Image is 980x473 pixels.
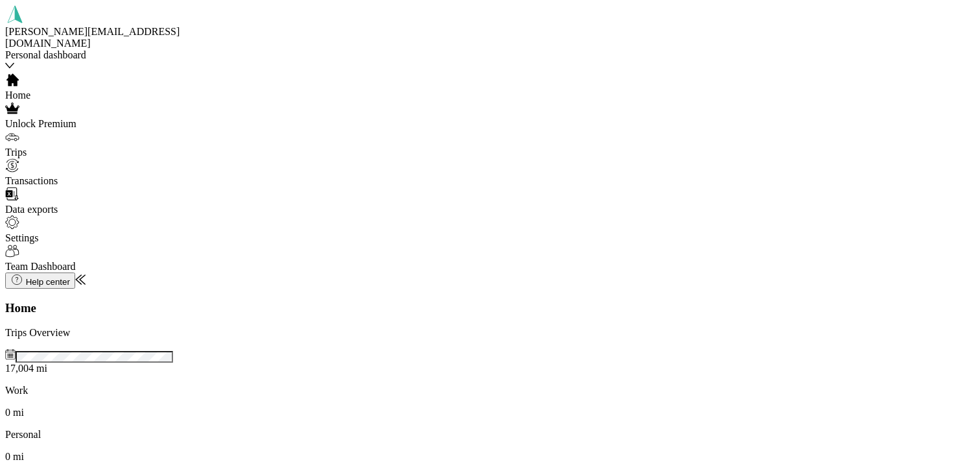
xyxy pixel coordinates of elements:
span: 0 mi [5,407,24,418]
span: 0 mi [5,451,24,462]
p: Trips Overview [5,327,975,339]
span: Unlock Premium [5,118,76,129]
h1: Home [5,301,975,315]
button: Help center [5,273,75,289]
span: Home [5,90,30,101]
iframe: Everlance-gr Chat Button Frame [907,400,980,473]
span: Trips [5,147,27,158]
span: Team Dashboard [5,261,76,272]
p: Work [5,385,975,396]
div: [PERSON_NAME][EMAIL_ADDRESS][DOMAIN_NAME] [5,26,187,49]
span: Data exports [5,204,58,215]
p: Personal [5,429,975,441]
div: Personal dashboard [5,49,187,61]
div: Help center [10,274,70,287]
span: 17,004 mi [5,363,47,374]
span: Transactions [5,175,58,186]
span: Settings [5,232,39,243]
